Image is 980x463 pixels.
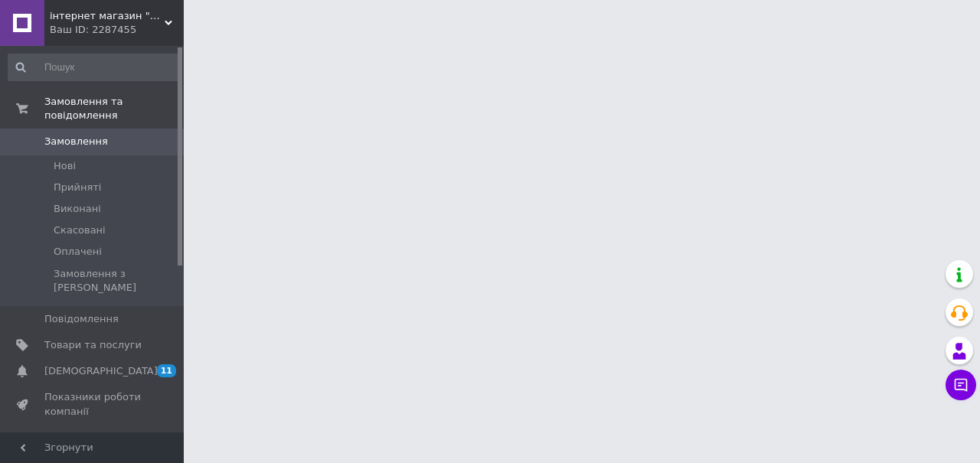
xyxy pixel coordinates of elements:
span: 11 [157,364,176,377]
span: інтернет магазин "Вектор сервіс" [50,9,165,23]
span: Скасовані [54,223,106,237]
span: Товари та послуги [44,338,142,352]
span: Прийняті [54,181,101,194]
span: Нові [54,159,76,173]
button: Чат з покупцем [946,370,976,400]
span: Повідомлення [44,312,119,326]
span: Замовлення [44,135,108,148]
span: Показники роботи компанії [44,390,142,418]
span: [DEMOGRAPHIC_DATA] [44,364,158,378]
span: Панель управління [44,431,142,458]
div: Ваш ID: 2287455 [50,23,184,37]
input: Пошук [8,54,181,81]
span: Замовлення з [PERSON_NAME] [54,267,179,295]
span: Оплачені [54,245,102,259]
span: Виконані [54,202,101,216]
span: Замовлення та повідомлення [44,95,184,122]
